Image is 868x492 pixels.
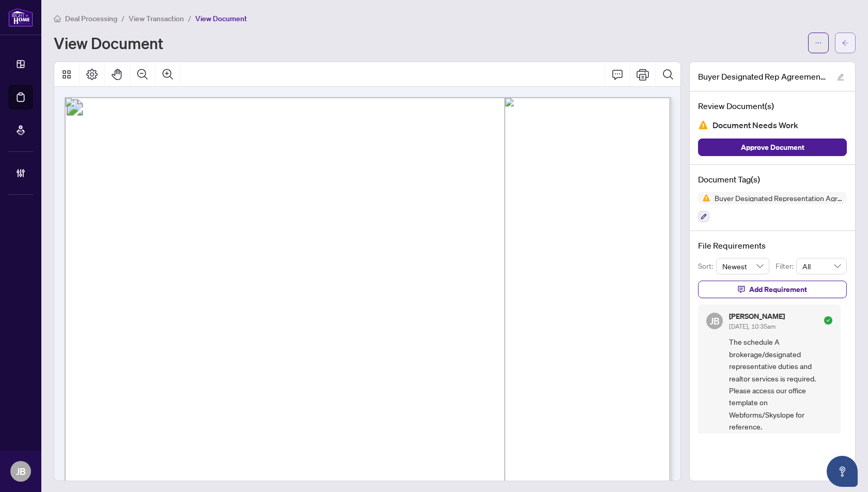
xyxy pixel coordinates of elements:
span: Deal Processing [65,14,117,23]
span: All [802,258,841,274]
img: Status Icon [698,192,710,204]
span: Add Requirement [749,281,807,298]
span: Newest [722,258,764,274]
span: ellipsis [815,39,822,47]
h4: Document Tag(s) [698,173,847,186]
span: JB [16,464,26,479]
span: Buyer Designated Representation Agreement [710,194,847,202]
img: logo [8,8,33,27]
span: View Transaction [129,14,184,23]
p: Sort: [698,260,716,272]
li: / [188,12,191,24]
h1: View Document [54,35,163,51]
span: Approve Document [741,139,804,156]
h5: [PERSON_NAME] [729,313,785,320]
li: / [121,12,125,24]
span: edit [837,73,844,81]
span: Document Needs Work [712,118,798,132]
span: check-circle [824,316,832,325]
span: [DATE], 10:35am [729,322,776,330]
span: home [54,15,61,22]
h4: File Requirements [698,239,847,252]
span: arrow-left [842,39,849,47]
span: JB [710,314,720,328]
span: The schedule A brokerage/designated representative duties and realtor services is required. Pleas... [729,336,832,433]
img: Document Status [698,120,708,130]
h4: Review Document(s) [698,100,847,112]
p: Filter: [776,260,796,272]
span: View Document [195,14,247,23]
button: Open asap [827,456,858,487]
button: Add Requirement [698,281,847,298]
span: Buyer Designated Rep Agreement.pdf [698,70,827,83]
button: Approve Document [698,139,847,156]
